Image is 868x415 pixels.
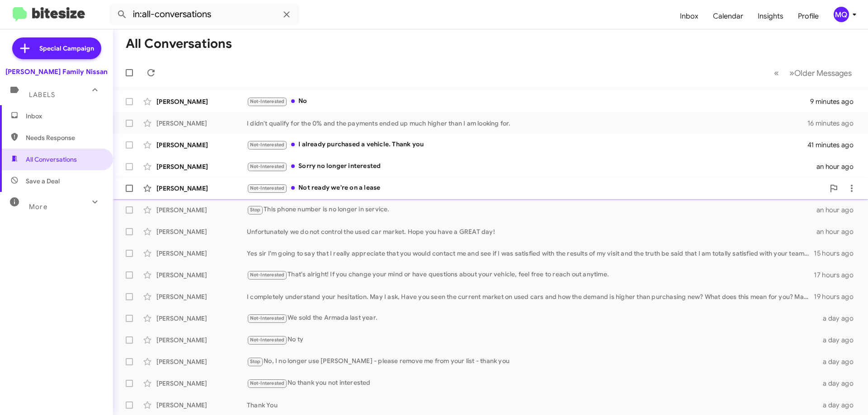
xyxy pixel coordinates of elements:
div: [PERSON_NAME] [156,401,247,410]
span: Not-Interested [250,272,285,278]
span: Older Messages [794,68,852,78]
span: Not-Interested [250,380,285,386]
div: a day ago [817,379,861,388]
div: [PERSON_NAME] [156,227,247,236]
div: [PERSON_NAME] [156,336,247,345]
span: Not-Interested [250,98,285,104]
div: This phone number is no longer in service. [247,205,816,215]
a: Insights [750,3,791,29]
div: No, I no longer use [PERSON_NAME] - please remove me from your list - thank you [247,356,817,367]
div: [PERSON_NAME] [156,184,247,193]
div: I didn't qualify for the 0% and the payments ended up much higher than I am looking for. [247,119,807,128]
div: We sold the Armada last year. [247,313,817,323]
div: No [247,96,810,107]
div: Sorry no longer interested [247,161,816,172]
span: More [29,203,47,211]
span: « [774,67,779,79]
span: » [789,67,794,79]
span: Not-Interested [250,315,285,321]
div: 9 minutes ago [810,97,861,106]
a: Special Campaign [12,37,101,59]
button: MQ [826,7,858,22]
span: Stop [250,359,261,364]
div: 17 hours ago [814,270,861,280]
span: Labels [29,91,55,99]
input: Search [109,4,299,25]
span: Special Campaign [39,44,94,53]
div: 16 minutes ago [807,119,861,128]
div: No thank you not interested [247,378,817,388]
a: Inbox [673,3,706,29]
span: Needs Response [26,133,103,142]
a: Calendar [706,3,750,29]
div: [PERSON_NAME] [156,357,247,366]
button: Next [784,64,857,82]
div: Yes sir I'm going to say that I really appreciate that you would contact me and see if I was sati... [247,249,814,258]
span: Save a Deal [26,177,60,186]
div: a day ago [817,336,861,345]
div: a day ago [817,357,861,366]
div: 41 minutes ago [807,140,861,149]
span: Stop [250,207,261,213]
div: [PERSON_NAME] [156,379,247,388]
div: a day ago [817,401,861,410]
div: [PERSON_NAME] [156,205,247,214]
span: All Conversations [26,155,77,164]
span: Not-Interested [250,142,285,148]
div: Thank You [247,401,817,410]
span: Not-Interested [250,337,285,343]
a: Profile [791,3,826,29]
span: Not-Interested [250,185,285,191]
div: I already purchased a vehicle. Thank you [247,140,807,150]
div: [PERSON_NAME] [156,119,247,128]
div: Unfortunately we do not control the used car market. Hope you have a GREAT day! [247,227,816,236]
div: No ty [247,335,817,345]
div: Not ready we're on a lease [247,183,825,193]
div: That's alright! If you change your mind or have questions about your vehicle, feel free to reach ... [247,270,814,280]
div: [PERSON_NAME] [156,140,247,149]
div: 19 hours ago [814,292,861,301]
span: Not-Interested [250,163,285,169]
div: [PERSON_NAME] [156,270,247,280]
div: [PERSON_NAME] [156,97,247,106]
div: [PERSON_NAME] [156,314,247,323]
button: Previous [769,64,784,82]
div: I completely understand your hesitation. May I ask, Have you seen the current market on used cars... [247,292,814,301]
div: an hour ago [816,227,861,236]
div: [PERSON_NAME] [156,162,247,171]
div: MQ [834,7,849,22]
h1: All Conversations [126,37,232,51]
div: [PERSON_NAME] [156,249,247,258]
div: [PERSON_NAME] [156,292,247,301]
nav: Page navigation example [769,64,857,82]
div: a day ago [817,314,861,323]
span: Inbox [26,112,103,121]
div: an hour ago [816,162,861,171]
div: 15 hours ago [814,249,861,258]
div: [PERSON_NAME] Family Nissan [5,67,108,76]
div: an hour ago [816,205,861,214]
